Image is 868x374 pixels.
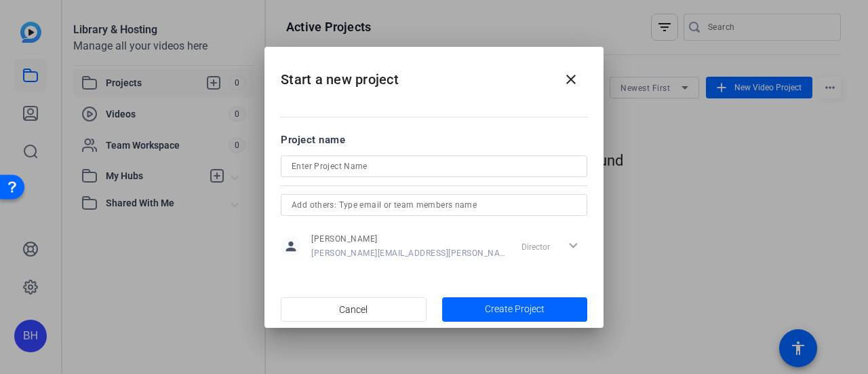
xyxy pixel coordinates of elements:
span: Cancel [339,297,368,322]
button: Cancel [281,297,427,322]
span: Create Project [485,302,545,316]
span: [PERSON_NAME][EMAIL_ADDRESS][PERSON_NAME][DOMAIN_NAME] [311,248,506,259]
div: Project name [281,132,587,147]
h2: Start a new project [264,47,604,102]
mat-icon: close [563,71,579,88]
button: Create Project [442,297,588,322]
input: Enter Project Name [292,158,576,174]
span: [PERSON_NAME] [311,233,506,244]
mat-icon: person [281,236,301,257]
input: Add others: Type email or team members name [292,197,576,213]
